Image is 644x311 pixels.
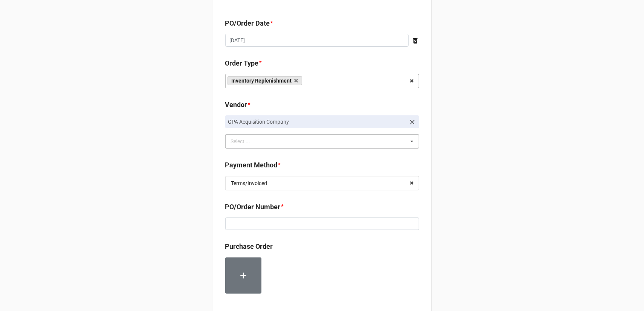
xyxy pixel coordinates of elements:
[225,18,270,29] label: PO/Order Date
[229,137,261,146] div: Select ...
[225,202,281,212] label: PO/Order Number
[231,181,267,186] div: Terms/Invoiced
[225,160,278,170] label: Payment Method
[225,241,273,252] label: Purchase Order
[225,34,409,47] input: Date
[228,118,406,126] p: GPA Acquisition Company
[225,58,259,69] label: Order Type
[227,76,303,85] a: Inventory Replenishment
[225,100,247,110] label: Vendor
